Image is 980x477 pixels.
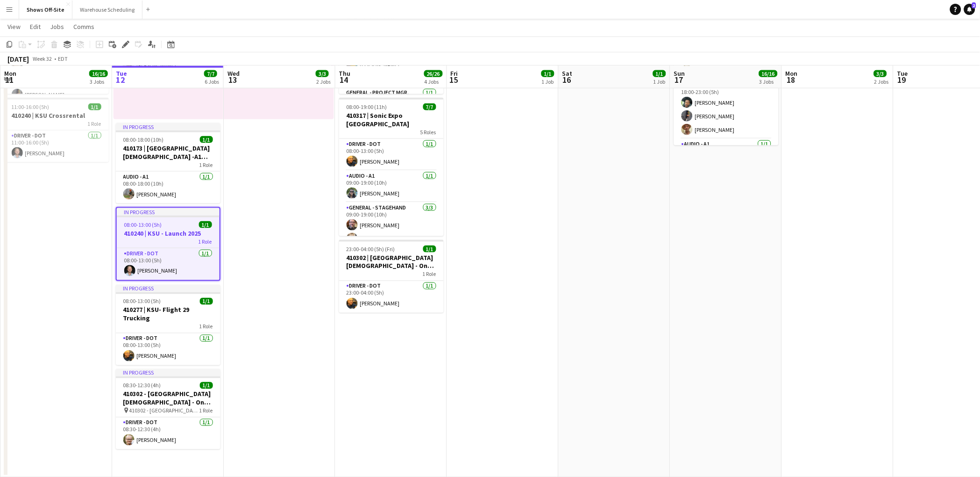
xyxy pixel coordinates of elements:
app-card-role: Audio - A11/109:00-19:00 (10h)[PERSON_NAME] [339,171,444,202]
app-card-role: Driver - DOT1/108:30-12:30 (4h)[PERSON_NAME] [116,418,220,449]
app-card-role: General - Stagehand3/309:00-19:00 (10h)[PERSON_NAME][PERSON_NAME] [339,202,444,261]
span: Week 32 [31,55,54,62]
a: 2 [964,4,975,15]
span: 14 [338,74,351,85]
div: In progress [117,208,220,216]
h3: 410277 | KSU- Flight 29 Trucking [116,306,220,323]
div: 2 Jobs [316,78,331,85]
app-card-role: Audio - A11/108:00-18:00 (10h)[PERSON_NAME] [116,172,220,203]
button: Shows Off-Site [19,0,72,19]
span: 08:00-13:00 (5h) [123,298,161,305]
div: In progress [116,285,220,292]
span: View [7,22,21,31]
span: 17 [673,74,685,85]
span: 16/16 [759,70,778,77]
span: 18 [784,74,798,85]
span: 12 [114,74,127,85]
app-job-card: In progress08:30-12:30 (4h)1/1410302 - [GEOGRAPHIC_DATA][DEMOGRAPHIC_DATA] - One Race Event 41030... [116,369,220,449]
span: 1/1 [423,246,436,253]
a: Comms [70,21,98,33]
span: 2 [972,2,976,8]
app-job-card: In progress08:00-13:00 (5h)1/1410277 | KSU- Flight 29 Trucking1 RoleDriver - DOT1/108:00-13:00 (5... [116,285,220,365]
span: Mon [4,69,16,78]
app-job-card: In progress08:00-13:00 (5h)1/1410240 | KSU - Launch 20251 RoleDriver - DOT1/108:00-13:00 (5h)[PER... [116,207,220,281]
span: 16 [561,74,573,85]
span: Comms [73,22,94,31]
span: 1/1 [653,70,666,77]
span: 1/1 [88,103,101,110]
span: 26/26 [424,70,443,77]
app-card-role: Driver - DOT1/108:00-13:00 (5h)[PERSON_NAME] [117,248,220,280]
span: 5 Roles [420,129,436,136]
span: 1 Role [199,407,213,414]
app-card-role: Driver - DOT1/123:00-04:00 (5h)[PERSON_NAME] [339,281,444,313]
app-card-role: General - Stagehand3/318:00-23:00 (5h)[PERSON_NAME][PERSON_NAME][PERSON_NAME] [674,80,779,139]
h3: 410317 | Sonic Expo [GEOGRAPHIC_DATA] [339,111,444,128]
span: Edit [30,22,41,31]
div: In progress [116,123,220,130]
span: 7/7 [204,70,217,77]
span: 1/1 [200,298,213,305]
span: Tue [116,69,127,78]
div: In progress [116,369,220,376]
h3: 410302 | [GEOGRAPHIC_DATA][DEMOGRAPHIC_DATA] - One Race Event [339,253,444,270]
div: 4 Jobs [425,78,442,85]
span: 1 Role [199,161,213,168]
div: 2 Jobs [874,78,889,85]
span: 08:30-12:30 (4h) [123,382,161,389]
h3: 410173 | [GEOGRAPHIC_DATA][DEMOGRAPHIC_DATA] -A1 Prep Day [116,144,220,161]
span: 1 Role [423,271,436,278]
span: 11:00-16:00 (5h) [12,103,50,110]
span: 1 Role [88,120,101,127]
span: Jobs [50,22,64,31]
span: 410302 - [GEOGRAPHIC_DATA][DEMOGRAPHIC_DATA] - One Race Event [129,407,199,414]
div: 3 Jobs [760,78,777,85]
div: 3 Jobs [90,78,107,85]
span: Fri [451,69,458,78]
span: 11 [3,74,16,85]
span: 08:00-18:00 (10h) [123,136,164,143]
span: 1 Role [199,238,212,245]
span: 16/16 [89,70,108,77]
span: 08:00-19:00 (11h) [347,103,387,110]
div: 6 Jobs [205,78,219,85]
span: Tue [897,69,908,78]
span: 1/1 [199,221,212,228]
span: 23:00-04:00 (5h) (Fri) [347,246,395,253]
app-card-role: Audio - A11/1 [674,139,779,171]
app-job-card: In progress08:00-18:00 (10h)1/1410173 | [GEOGRAPHIC_DATA][DEMOGRAPHIC_DATA] -A1 Prep Day1 RoleAud... [116,123,220,203]
a: Edit [26,21,44,33]
app-job-card: 23:00-04:00 (5h) (Fri)1/1410302 | [GEOGRAPHIC_DATA][DEMOGRAPHIC_DATA] - One Race Event1 RoleDrive... [339,240,444,313]
app-card-role: Driver - DOT1/111:00-16:00 (5h)[PERSON_NAME] [4,130,109,162]
span: Mon [786,69,798,78]
span: 15 [449,74,458,85]
span: 3/3 [316,70,329,77]
h3: 410302 - [GEOGRAPHIC_DATA][DEMOGRAPHIC_DATA] - One Race Event [116,390,220,407]
a: View [4,21,24,33]
span: 19 [896,74,908,85]
span: Sat [562,69,573,78]
app-job-card: 11:00-16:00 (5h)1/1410240 | KSU Crossrental1 RoleDriver - DOT1/111:00-16:00 (5h)[PERSON_NAME] [4,98,109,162]
span: 1/1 [541,70,554,77]
span: 3/3 [874,70,887,77]
span: 13 [226,74,240,85]
app-card-role: Driver - DOT1/108:00-13:00 (5h)[PERSON_NAME] [339,139,444,171]
span: Wed [227,69,240,78]
span: 1 Role [199,323,213,330]
a: Jobs [46,21,68,33]
span: 7/7 [423,103,436,110]
h3: 410240 | KSU - Launch 2025 [117,229,220,238]
span: 1/1 [200,382,213,389]
button: Warehouse Scheduling [72,0,142,19]
app-card-role: Driver - DOT1/108:00-13:00 (5h)[PERSON_NAME] [116,333,220,365]
span: Thu [339,69,351,78]
h3: 410240 | KSU Crossrental [4,111,109,120]
div: EDT [58,55,68,62]
app-job-card: 08:00-19:00 (11h)7/7410317 | Sonic Expo [GEOGRAPHIC_DATA]5 RolesDriver - DOT1/108:00-13:00 (5h)[P... [339,98,444,236]
div: 1 Job [653,78,666,85]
